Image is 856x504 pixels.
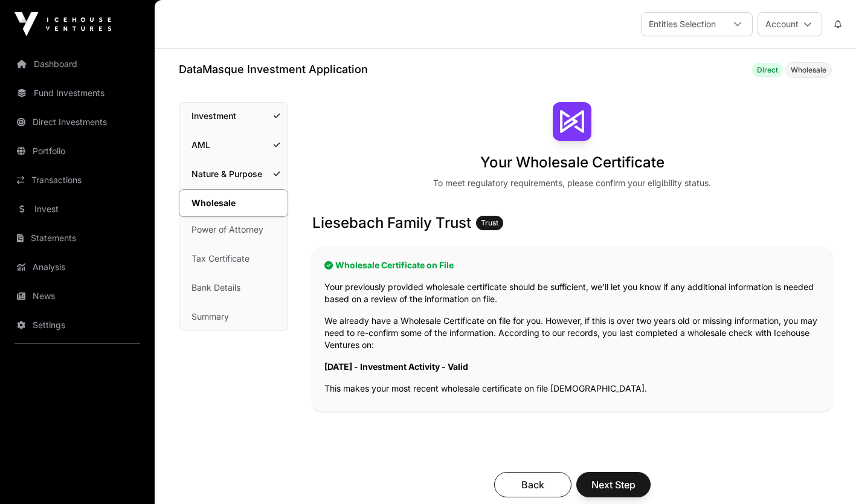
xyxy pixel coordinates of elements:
a: Power of Attorney [179,216,288,243]
a: Nature & Purpose [179,161,288,187]
div: To meet regulatory requirements, please confirm your eligibility status. [433,177,711,189]
p: Your previously provided wholesale certificate should be sufficient, we'll let you know if any ad... [324,281,820,305]
a: Wholesale [179,189,288,217]
a: Dashboard [10,51,145,77]
a: Investment [179,103,288,129]
p: [DATE] - Investment Activity - Valid [324,361,820,373]
a: Statements [10,225,145,251]
a: Summary [179,303,288,330]
a: Portfolio [10,138,145,164]
h3: Liesebach Family Trust [312,213,832,233]
a: Invest [10,196,145,222]
img: Icehouse Ventures Logo [14,12,111,36]
span: Wholesale [791,65,826,75]
p: We already have a Wholesale Certificate on file for you. However, if this is over two years old o... [324,315,820,351]
a: Analysis [10,254,145,280]
iframe: Chat Widget [796,446,856,504]
a: Fund Investments [10,80,145,106]
a: Settings [10,312,145,338]
a: News [10,283,145,309]
a: Tax Certificate [179,245,288,272]
h1: DataMasque Investment Application [179,61,368,78]
button: Next Step [576,472,651,497]
a: Direct Investments [10,109,145,135]
span: Trust [481,218,498,228]
span: Next Step [591,477,636,492]
h2: Wholesale Certificate on File [324,259,820,271]
a: Transactions [10,167,145,193]
span: Back [509,477,556,492]
a: Bank Details [179,274,288,301]
p: This makes your most recent wholesale certificate on file [DEMOGRAPHIC_DATA]. [324,383,820,395]
img: DataMasque [553,102,591,141]
div: Entities Selection [642,13,723,36]
h1: Your Wholesale Certificate [480,153,665,172]
button: Account [758,12,822,36]
span: Direct [757,65,778,75]
a: AML [179,132,288,158]
button: Back [494,472,571,497]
